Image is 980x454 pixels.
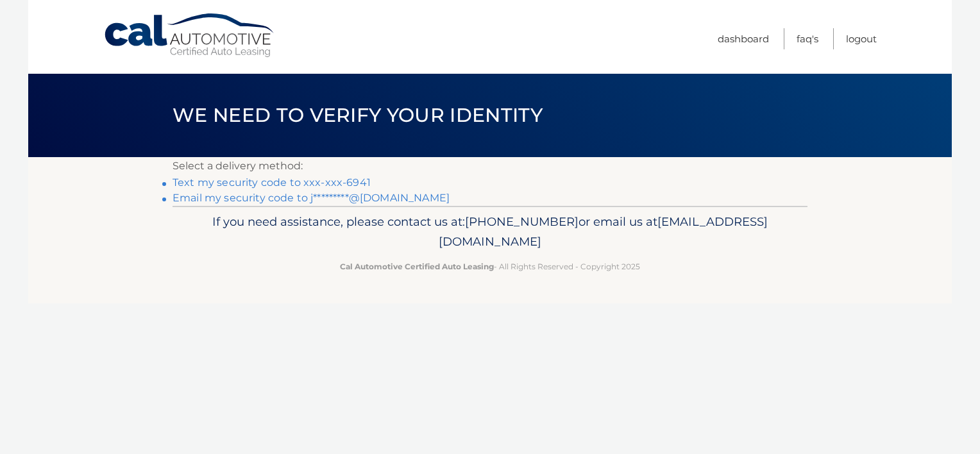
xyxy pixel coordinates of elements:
p: - All Rights Reserved - Copyright 2025 [181,260,799,273]
strong: Cal Automotive Certified Auto Leasing [340,262,494,271]
span: [PHONE_NUMBER] [465,214,579,229]
a: Dashboard [718,28,769,49]
p: Select a delivery method: [173,157,807,175]
a: Logout [846,28,877,49]
a: Cal Automotive [103,13,276,58]
span: We need to verify your identity [173,103,543,127]
p: If you need assistance, please contact us at: or email us at [181,212,799,253]
a: FAQ's [797,28,818,49]
a: Text my security code to xxx-xxx-6941 [173,176,371,189]
a: Email my security code to j*********@[DOMAIN_NAME] [173,192,450,204]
